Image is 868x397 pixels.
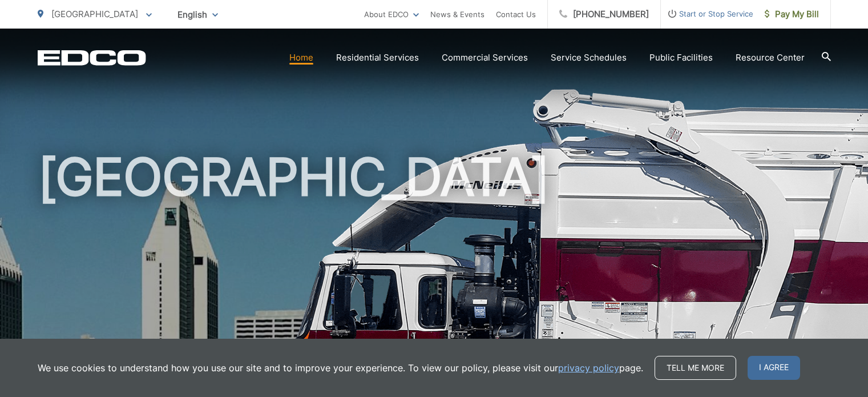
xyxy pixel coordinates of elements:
[655,356,736,380] a: Tell me more
[169,5,227,25] span: English
[51,9,138,19] span: [GEOGRAPHIC_DATA]
[336,51,419,65] a: Residential Services
[649,51,713,65] a: Public Facilities
[748,356,800,380] span: I agree
[38,361,643,375] p: We use cookies to understand how you use our site and to improve your experience. To view our pol...
[442,51,528,65] a: Commercial Services
[736,51,805,65] a: Resource Center
[38,50,146,66] a: EDCD logo. Return to the homepage.
[551,51,627,65] a: Service Schedules
[496,7,536,21] a: Contact Us
[765,7,819,21] span: Pay My Bill
[430,7,485,21] a: News & Events
[289,51,313,65] a: Home
[558,361,619,375] a: privacy policy
[364,7,419,21] a: About EDCO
